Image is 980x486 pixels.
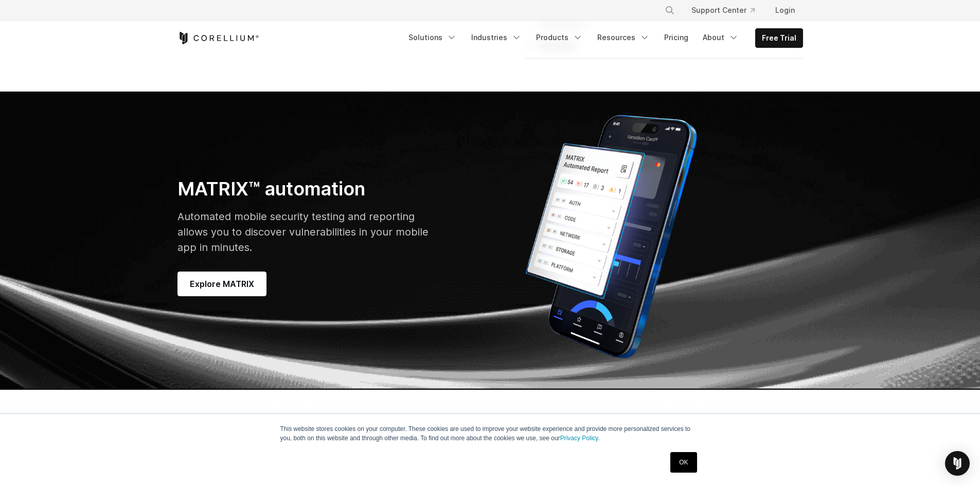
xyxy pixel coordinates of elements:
[402,28,803,48] div: Navigation Menu
[945,451,970,476] div: Open Intercom Messenger
[465,28,528,47] a: Industries
[190,278,254,290] span: Explore MATRIX
[697,28,745,47] a: About
[177,32,259,44] a: Corellium Home
[177,177,429,201] h3: MATRIX™ automation
[658,28,694,47] a: Pricing
[767,1,803,20] a: Login
[591,28,656,47] a: Resources
[652,1,803,20] div: Navigation Menu
[683,1,763,20] a: Support Center
[756,29,803,47] a: Free Trial
[177,210,429,254] span: Automated mobile security testing and reporting allows you to discover vulnerabilities in your mo...
[670,452,697,473] a: OK
[280,424,700,443] p: This website stores cookies on your computer. These cookies are used to improve your website expe...
[177,272,266,296] a: Explore MATRIX
[560,435,600,442] a: Privacy Policy.
[501,108,722,365] img: Corellium's virtual hardware platform; MATRIX Automated Report
[530,28,589,47] a: Products
[661,1,679,20] button: Search
[402,28,463,47] a: Solutions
